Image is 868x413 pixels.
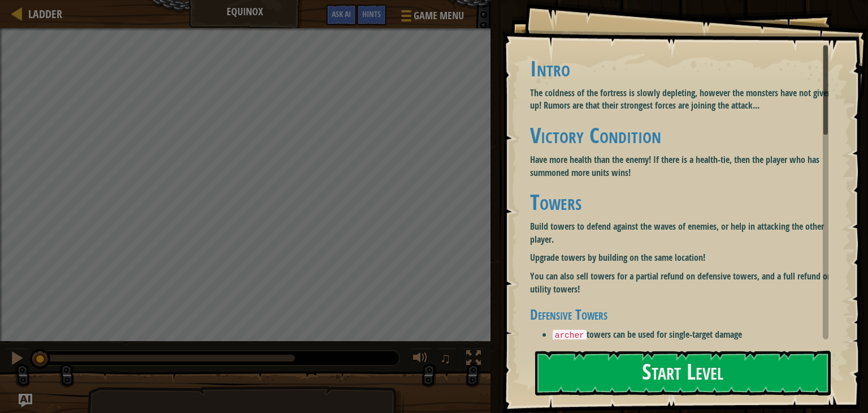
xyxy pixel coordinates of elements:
[414,8,464,23] span: Game Menu
[392,5,471,31] button: Game Menu
[6,348,28,371] button: Ctrl + P: Pause
[530,87,837,113] p: The coldness of the fortress is slowly depleting, however the monsters have not given up! Rumors ...
[462,348,485,371] button: Toggle fullscreen
[362,8,381,19] span: Hints
[326,5,357,25] button: Ask AI
[409,348,432,371] button: Adjust volume
[530,123,837,147] h1: Victory Condition
[530,307,837,322] h3: Defensive Towers
[553,328,837,342] li: towers can be used for single-target damage
[332,8,351,19] span: Ask AI
[530,190,837,214] h1: Towers
[437,348,457,371] button: ♫
[530,220,837,246] p: Build towers to defend against the waves of enemies, or help in attacking the other player.
[28,6,62,21] span: Ladder
[530,153,837,179] p: Have more health than the enemy! If there is a health-tie, then the player who has summoned more ...
[23,6,62,21] a: Ladder
[19,394,32,407] button: Ask AI
[553,330,587,341] code: archer
[530,270,837,296] p: You can also sell towers for a partial refund on defensive towers, and a full refund on utility t...
[535,351,831,395] button: Start Level
[530,57,837,80] h1: Intro
[530,251,837,264] p: Upgrade towers by building on the same location!
[440,350,451,367] span: ♫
